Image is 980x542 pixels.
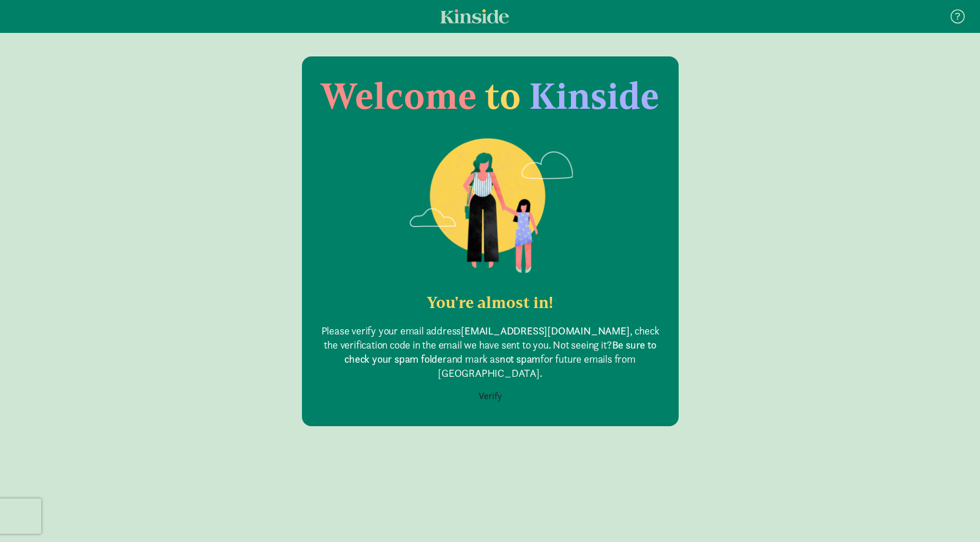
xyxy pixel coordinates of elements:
[321,74,477,118] span: Welcome
[461,324,629,337] b: [EMAIL_ADDRESS][DOMAIN_NAME]
[529,74,659,118] span: Kinside
[485,74,521,118] span: to
[321,293,660,312] h2: You're almost in!
[500,352,540,366] b: not spam
[471,385,510,407] button: Verify
[440,9,509,24] a: Kinside
[344,338,656,366] b: Be sure to check your spam folder
[321,324,660,380] p: Please verify your email address , check the verification code in the email we have sent to you. ...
